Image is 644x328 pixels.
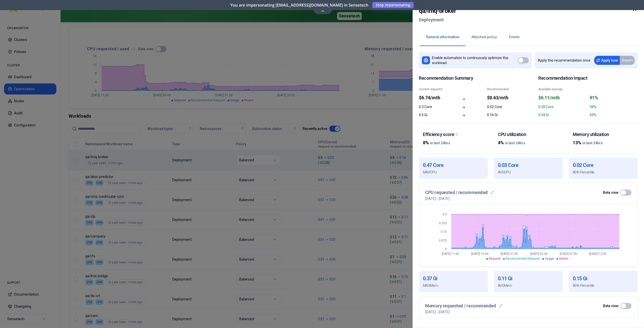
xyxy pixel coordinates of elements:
tspan: 0.3 [442,213,447,216]
p: 80th Percentile [573,283,634,288]
h1: 0.47 Core [423,162,484,169]
p: Apply this recommendation once. [538,58,591,63]
label: Beta view: [603,304,619,308]
button: Events [503,28,526,46]
span: Request [489,257,501,260]
div: 0.16 Gi [487,112,518,117]
div: Available savings [538,87,587,91]
div: 0.34 Gi [538,112,587,117]
tspan: [DATE] 16:00 [471,252,489,256]
h2: Recommendation Impact [538,75,638,81]
p: 80th Percentile [573,170,634,175]
span: Usage [545,257,554,260]
div: 13% [573,139,634,146]
h1: 0.11 Gi [498,275,559,282]
div: $6.11/mth [538,94,587,101]
h2: qa / imq-broker [419,6,456,15]
div: 0.3 Core [419,104,450,109]
tspan: 0.15 [441,230,447,233]
p: [DATE] - [DATE] [425,309,450,314]
tspan: [DATE] 02:00 [530,252,548,256]
tspan: [DATE] 11:00 [442,252,459,256]
p: [DATE] - [DATE] [425,196,450,201]
span: in last 24hrs [430,141,450,145]
label: Beta view: [603,191,619,194]
div: CPU utilization [498,132,559,137]
div: Memory utilization [573,132,634,137]
tspan: 0 [445,247,447,251]
div: $6.74/mth [419,94,450,101]
div: 8% [423,139,484,146]
h3: Memory requested / recommended [425,302,496,309]
span: Recommended Request [506,257,540,260]
button: Attached policy [465,28,503,46]
p: AVG CPU [498,170,559,175]
span: Waste [559,257,568,260]
h1: 0.15 Gi [573,275,634,282]
div: 0.5 Gi [419,112,450,117]
span: in last 24hrs [505,141,525,145]
h1: 0.37 Gi [423,275,484,282]
h1: 0.03 Core [498,162,559,169]
span: in last 24hrs [582,141,603,145]
p: AVG Mem [498,283,559,288]
p: Enable automation to continuously optimize this workload. [432,55,518,65]
tspan: 0.075 [439,239,447,242]
div: Recommended [487,87,518,91]
button: General information [420,28,465,46]
tspan: [DATE] 21:00 [501,252,518,256]
h1: 0.02 Core [573,162,634,169]
h3: CPU requested / recommended [425,189,488,196]
tspan: [DATE] 12:00 [589,252,607,256]
tspan: [DATE] 07:00 [560,252,577,256]
div: 4% [498,139,559,146]
div: 94% [590,104,638,109]
p: MAX CPU [423,170,484,175]
div: $0.63/mth [487,94,518,101]
p: MAX Mem [423,283,484,288]
div: 0.28 Core [538,104,587,109]
button: Apply now [594,56,620,65]
div: 69% [590,112,638,117]
div: Efficiency score [423,132,484,137]
div: 91% [590,94,638,101]
tspan: 0.225 [439,221,447,225]
span: Recommendation Summary [419,75,518,81]
div: Current requests [419,87,450,91]
div: 0.02 Core [487,104,518,109]
h2: Deployment [419,15,456,24]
